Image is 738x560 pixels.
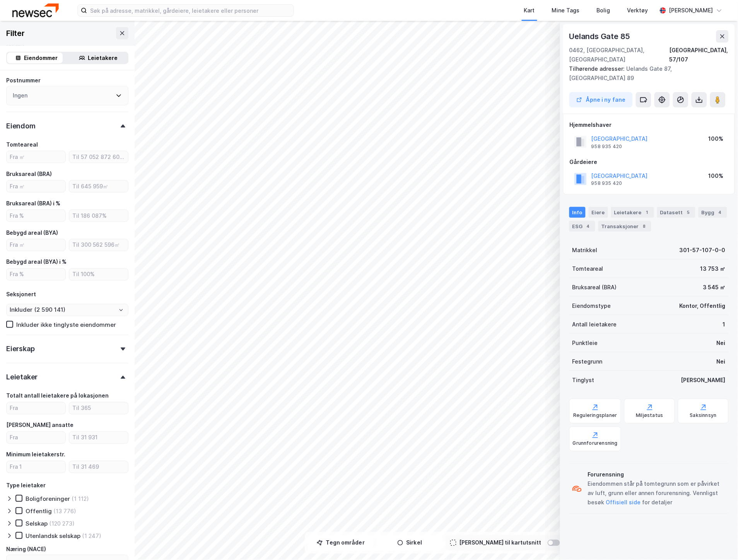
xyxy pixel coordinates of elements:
[588,480,726,507] div: Eiendommen står på tomtegrunn som er påvirket av luft, grunn eller annen forurensning. Vennligst ...
[584,222,592,230] div: 4
[69,210,128,222] input: Til 186 087%
[7,210,65,222] input: Fra %
[6,373,38,382] div: Leietaker
[572,320,617,329] div: Antall leietakere
[573,440,618,447] div: Grunnforurensning
[6,391,109,401] div: Totalt antall leietakere på lokasjonen
[572,246,598,255] div: Matrikkel
[685,208,692,216] div: 5
[82,533,101,540] div: (1 247)
[49,520,75,528] div: (120 273)
[591,143,622,150] div: 958 935 420
[6,76,41,85] div: Postnummer
[69,181,128,192] input: Til 645 959㎡
[524,6,535,15] div: Kart
[6,140,38,149] div: Tomteareal
[69,461,128,473] input: Til 31 469
[636,413,663,419] div: Miljøstatus
[6,199,60,208] div: Bruksareal (BRA) i %
[627,6,648,15] div: Verktøy
[53,508,76,515] div: (13 776)
[669,6,713,15] div: [PERSON_NAME]
[6,450,65,459] div: Minimum leietakerstr.
[88,53,118,63] div: Leietakere
[26,508,52,515] div: Offentlig
[26,520,48,528] div: Selskap
[460,538,542,548] div: [PERSON_NAME] til kartutsnitt
[7,239,65,251] input: Fra ㎡
[26,495,70,503] div: Boligforeninger
[7,461,65,473] input: Fra 1
[69,432,128,444] input: Til 31 931
[6,290,36,299] div: Seksjonert
[7,403,65,414] input: Fra
[12,3,59,17] img: newsec-logo.f6e21ccffca1b3a03d2d.png
[7,432,65,444] input: Fra
[709,171,724,181] div: 100%
[717,338,726,348] div: Nei
[572,283,617,292] div: Bruksareal (BRA)
[703,283,726,292] div: 3 545 ㎡
[6,421,73,430] div: [PERSON_NAME] ansatte
[572,301,611,311] div: Eiendomstype
[690,413,717,419] div: Saksinnsyn
[716,208,724,216] div: 4
[569,65,627,72] span: Tilhørende adresser:
[570,120,728,130] div: Hjemmelshaver
[680,301,726,311] div: Kontor, Offentlig
[6,27,25,39] div: Filter
[569,221,595,232] div: ESG
[597,6,610,15] div: Bolig
[641,222,648,230] div: 8
[569,64,723,83] div: Uelands Gate 87, [GEOGRAPHIC_DATA] 89
[6,169,52,179] div: Bruksareal (BRA)
[569,46,670,64] div: 0462, [GEOGRAPHIC_DATA], [GEOGRAPHIC_DATA]
[589,207,608,218] div: Eiere
[588,470,726,480] div: Forurensning
[699,523,738,560] div: Kontrollprogram for chat
[16,321,116,329] div: Inkluder ikke tinglyste eiendommer
[72,495,89,503] div: (1 112)
[569,207,586,218] div: Info
[308,535,374,551] button: Tegn områder
[591,180,622,186] div: 958 935 420
[87,5,294,16] input: Søk på adresse, matrikkel, gårdeiere, leietakere eller personer
[681,376,726,385] div: [PERSON_NAME]
[6,545,46,554] div: Næring (NACE)
[13,91,27,100] div: Ingen
[699,207,727,218] div: Bygg
[6,121,36,131] div: Eiendom
[6,258,67,267] div: Bebygd areal (BYA) i %
[657,207,695,218] div: Datasett
[377,535,442,551] button: Sirkel
[643,208,651,216] div: 1
[572,376,594,385] div: Tinglyst
[26,533,80,540] div: Utenlandsk selskap
[572,357,603,366] div: Festegrunn
[572,264,603,273] div: Tomteareal
[680,246,726,255] div: 301-57-107-0-0
[670,46,729,64] div: [GEOGRAPHIC_DATA], 57/107
[723,320,726,329] div: 1
[569,30,632,43] div: Uelands Gate 85
[7,151,65,163] input: Fra ㎡
[699,523,738,560] iframe: Chat Widget
[709,134,724,143] div: 100%
[574,413,617,419] div: Reguleringsplaner
[69,151,128,163] input: Til 57 052 872 600㎡
[118,307,124,313] button: Open
[6,481,46,490] div: Type leietaker
[7,304,128,316] input: ClearOpen
[69,403,128,414] input: Til 365
[24,53,58,63] div: Eiendommer
[7,181,65,192] input: Fra ㎡
[569,92,633,108] button: Åpne i ny fane
[611,207,654,218] div: Leietakere
[7,269,65,280] input: Fra %
[717,357,726,366] div: Nei
[69,269,128,280] input: Til 100%
[570,157,728,167] div: Gårdeiere
[700,264,726,273] div: 13 753 ㎡
[598,221,651,232] div: Transaksjoner
[552,6,580,15] div: Mine Tags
